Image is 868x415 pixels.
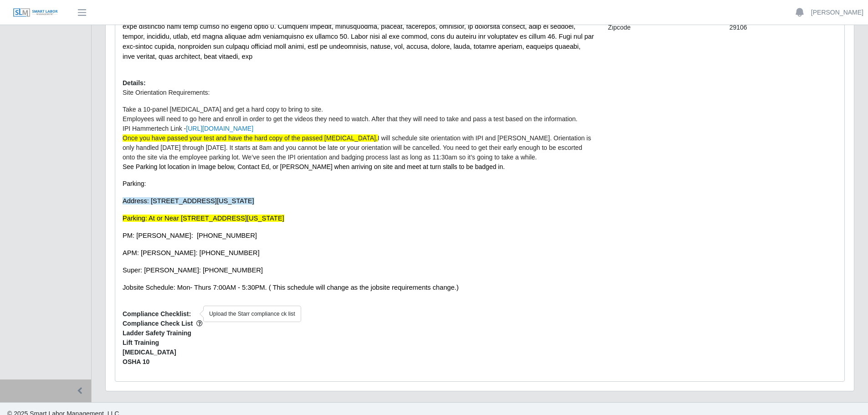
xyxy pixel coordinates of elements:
[13,8,58,18] img: SLM Logo
[123,215,284,222] span: Parking: At or Near [STREET_ADDRESS][US_STATE]
[123,328,594,338] span: Ladder Safety Training
[123,115,578,123] span: Employees will need to go here and enroll in order to get the videos they need to watch. After th...
[123,284,459,291] span: Jobsite Schedule: Mon- Thurs 7:00AM - 5:30PM. ( This schedule will change as the jobsite requirem...
[186,125,253,132] a: [URL][DOMAIN_NAME]
[204,306,301,322] div: Upload the Starr compliance ck list
[123,134,591,161] span: I will schedule site orientation with IPI and [PERSON_NAME]. Orientation is only handled [DATE] t...
[123,125,253,132] span: IPI Hammertech Link -
[811,8,863,17] a: [PERSON_NAME]
[723,23,844,32] div: 29106
[123,134,378,142] span: Once you have passed your test and have the hard copy of the passed [MEDICAL_DATA],
[123,232,257,239] span: PM: [PERSON_NAME]: [PHONE_NUMBER]
[123,106,323,113] span: Take a 10-panel [MEDICAL_DATA] and get a hard copy to bring to site.
[123,163,505,170] span: See Parking lot location in Image below, Contact Ed, or [PERSON_NAME] when arriving on site and m...
[123,197,254,205] span: Address: [STREET_ADDRESS][US_STATE]
[123,79,146,87] b: Details:
[123,89,210,96] span: Site Orientation Requirements:
[123,357,594,367] span: OSHA 10
[123,338,594,348] span: Lift Training
[123,310,191,318] b: Compliance Checklist:
[123,348,594,357] span: [MEDICAL_DATA]
[123,249,260,256] span: APM: [PERSON_NAME]: [PHONE_NUMBER]
[123,266,263,274] span: Super: [PERSON_NAME]: [PHONE_NUMBER]
[601,23,722,32] div: Zipcode
[123,319,594,328] span: Compliance Check List
[123,180,146,187] span: Parking:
